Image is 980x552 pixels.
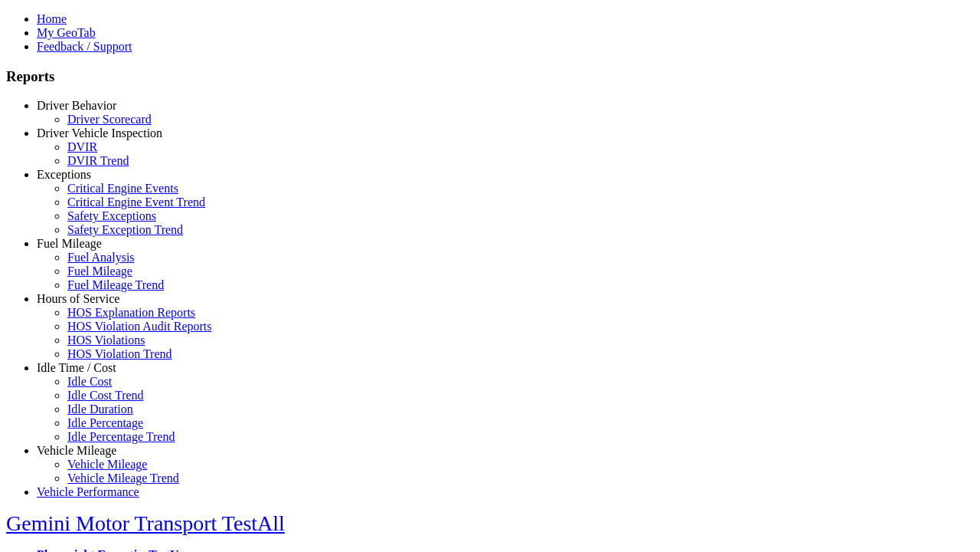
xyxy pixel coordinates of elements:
[67,347,172,360] a: HOS Violation Trend
[67,182,178,195] a: Critical Engine Events
[37,127,162,140] a: Driver Vehicle Inspection
[67,333,145,347] a: HOS Violations
[67,264,132,278] a: Fuel Mileage
[67,223,183,236] a: Safety Exception Trend
[67,209,156,222] a: Safety Exceptions
[67,458,147,471] a: Vehicle Mileage
[37,361,116,374] a: Idle Time / Cost
[37,292,119,305] a: Hours of Service
[37,168,91,181] a: Exceptions
[37,237,102,250] a: Fuel Mileage
[67,416,143,429] a: Idle Percentage
[67,430,175,443] a: Idle Percentage Trend
[37,12,67,25] a: Home
[67,402,133,416] a: Idle Duration
[37,485,139,498] a: Vehicle Performance
[6,68,974,85] h3: Reports
[37,99,116,112] a: Driver Behavior
[67,140,97,153] a: DVIR
[67,375,112,388] a: Idle Cost
[67,472,179,485] a: Vehicle Mileage Trend
[67,113,152,126] a: Driver Scorecard
[37,40,132,53] a: Feedback / Support
[6,511,285,535] a: Gemini Motor Transport TestAll
[67,278,164,291] a: Fuel Mileage Trend
[67,195,205,209] a: Critical Engine Event Trend
[67,320,212,333] a: HOS Violation Audit Reports
[67,306,195,319] a: HOS Explanation Reports
[37,444,116,457] a: Vehicle Mileage
[67,389,144,402] a: Idle Cost Trend
[67,251,135,264] a: Fuel Analysis
[37,26,96,39] a: My GeoTab
[67,154,129,167] a: DVIR Trend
